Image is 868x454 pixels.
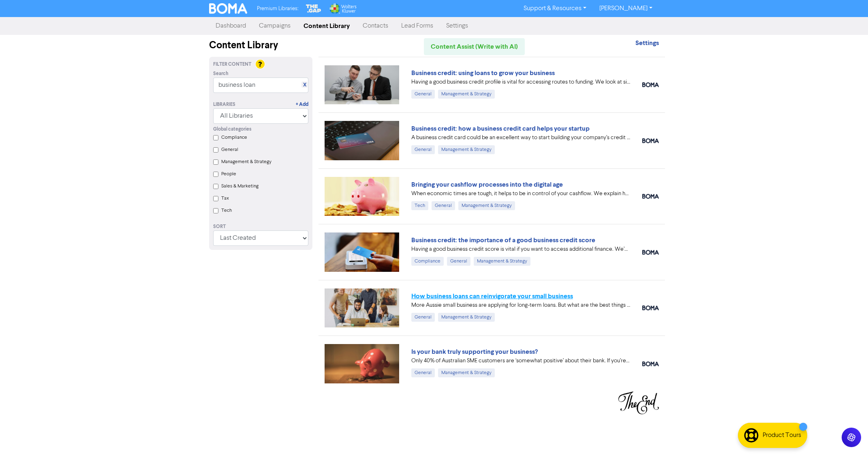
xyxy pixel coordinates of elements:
[257,6,298,11] span: Premium Libraries:
[305,3,323,14] img: The Gap
[593,2,659,15] a: [PERSON_NAME]
[213,61,308,68] div: Filter Content
[827,415,868,454] iframe: Chat Widget
[642,361,659,366] img: boma_accounting
[438,90,495,99] div: Management & Strategy
[411,181,563,189] a: Bringing your cashflow processes into the digital age
[395,18,440,34] a: Lead Forms
[356,18,395,34] a: Contacts
[447,257,470,266] div: General
[642,138,659,143] img: boma
[411,90,435,99] div: General
[411,78,630,86] div: Having a good business credit profile is vital for accessing routes to funding. We look at six di...
[221,183,259,190] label: Sales & Marketing
[440,18,475,34] a: Settings
[642,250,659,255] img: boma
[221,146,238,153] label: General
[432,201,455,210] div: General
[635,39,659,47] strong: Settings
[438,145,495,154] div: Management & Strategy
[221,195,229,202] label: Tax
[438,368,495,377] div: Management & Strategy
[221,158,272,166] label: Management & Strategy
[411,133,630,142] div: A business credit card could be an excellent way to start building your company’s credit profile....
[458,201,515,210] div: Management & Strategy
[252,18,297,34] a: Campaigns
[411,145,435,154] div: General
[296,101,308,108] a: + Add
[411,189,630,198] div: When economic times are tough, it helps to be in control of your cashflow. We explain how to impr...
[411,69,555,77] a: Business credit: using loans to grow your business
[517,2,593,15] a: Support & Resources
[221,170,236,178] label: People
[213,126,308,133] div: Global categories
[221,134,247,141] label: Compliance
[411,257,444,266] div: Compliance
[411,292,573,300] a: How business loans can reinvigorate your small business
[635,40,659,47] a: Settings
[438,313,495,322] div: Management & Strategy
[213,223,308,230] div: Sort
[209,38,312,53] div: Content Library
[297,18,356,34] a: Content Library
[618,392,659,414] img: You have reached the last page of content
[642,194,659,199] img: boma_accounting
[642,306,659,310] img: boma_accounting
[411,125,590,133] a: Business credit: how a business credit card helps your startup
[221,207,232,214] label: Tech
[411,313,435,322] div: General
[411,201,428,210] div: Tech
[474,257,530,266] div: Management & Strategy
[411,368,435,377] div: General
[213,101,235,108] div: Libraries
[411,348,538,356] a: Is your bank truly supporting your business?
[424,38,525,55] a: Content Assist (Write with AI)
[411,357,630,365] div: Only 40% of Australian SME customers are ‘somewhat positive’ about their bank. If you’re not gett...
[642,82,659,87] img: boma
[411,245,630,254] div: Having a good business credit score is vital if you want to access additional finance. We’ve got ...
[209,3,247,14] img: BOMA Logo
[411,301,630,310] div: More Aussie small business are applying for long-term loans. But what are the best things to do w...
[303,82,306,88] a: X
[213,70,229,77] span: Search
[411,236,595,244] a: Business credit: the importance of a good business credit score
[329,3,356,14] img: Wolters Kluwer
[209,18,252,34] a: Dashboard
